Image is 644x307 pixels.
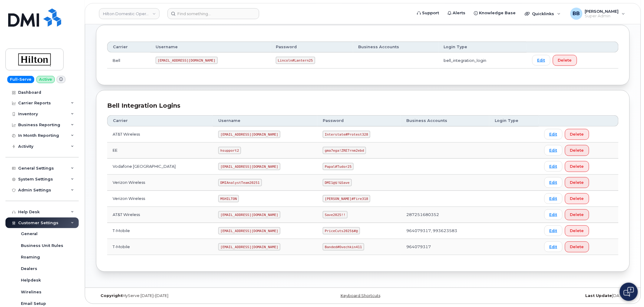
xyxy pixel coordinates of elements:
[438,52,527,69] td: bell_integration_login
[532,11,554,16] span: Quicklinks
[401,223,489,239] td: 964079317, 993623583
[565,161,589,172] button: Delete
[107,239,213,255] td: T-Mobile
[353,42,438,52] th: Business Accounts
[570,228,584,234] span: Delete
[553,55,577,66] button: Delete
[107,143,213,159] td: EE
[565,129,589,140] button: Delete
[218,243,280,251] code: [EMAIL_ADDRESS][DOMAIN_NAME]
[544,225,563,236] a: Edit
[570,131,584,137] span: Delete
[565,225,589,236] button: Delete
[323,147,366,154] code: gma7ega!ZRE7rnm2ebd
[270,42,353,52] th: Password
[107,52,150,69] td: Bell
[479,10,516,16] span: Knowledge Base
[565,177,589,188] button: Delete
[624,287,634,297] img: Open chat
[213,115,317,126] th: Username
[532,55,550,66] a: Edit
[558,57,572,63] span: Delete
[218,163,280,170] code: [EMAIL_ADDRESS][DOMAIN_NAME]
[107,115,213,126] th: Carrier
[565,193,589,204] button: Delete
[323,195,370,202] code: [PERSON_NAME]#Fire318
[566,8,629,20] div: Ben Baskerville Jr
[570,244,584,250] span: Delete
[570,180,584,185] span: Delete
[544,241,563,252] a: Edit
[156,57,218,64] code: [EMAIL_ADDRESS][DOMAIN_NAME]
[570,196,584,201] span: Delete
[218,195,239,202] code: MSHILTON
[323,131,370,138] code: Interstate#Protest328
[218,179,262,186] code: DMIAnalystTeam20251
[570,147,584,153] span: Delete
[401,115,489,126] th: Business Accounts
[401,239,489,255] td: 964079317
[401,207,489,223] td: 287251680352
[452,293,630,298] div: [DATE]
[107,42,150,52] th: Carrier
[585,14,619,19] span: Super Admin
[99,8,160,19] a: Hilton Domestic Operating Company Inc
[585,9,619,14] span: [PERSON_NAME]
[107,175,213,191] td: Verizon Wireless
[218,227,280,234] code: [EMAIL_ADDRESS][DOMAIN_NAME]
[586,293,612,298] strong: Last Update
[573,10,580,17] span: BB
[544,129,563,140] a: Edit
[422,10,439,16] span: Support
[276,57,315,64] code: Lincoln#Lantern25
[544,145,563,156] a: Edit
[341,293,380,298] a: Keyboard Shortcuts
[150,42,270,52] th: Username
[544,177,563,188] a: Edit
[107,159,213,175] td: Vodafone [GEOGRAPHIC_DATA]
[323,227,360,234] code: PriceCuts2025$#@
[107,191,213,207] td: Verizon Wireless
[470,7,520,19] a: Knowledge Base
[323,163,354,170] code: Papal#Tudor25
[317,115,401,126] th: Password
[438,42,527,52] th: Login Type
[218,147,241,154] code: hsupport2
[218,131,280,138] code: [EMAIL_ADDRESS][DOMAIN_NAME]
[565,209,589,220] button: Delete
[107,101,619,110] div: Bell Integration Logins
[565,145,589,156] button: Delete
[167,8,259,19] input: Find something...
[218,211,280,218] code: [EMAIL_ADDRESS][DOMAIN_NAME]
[323,211,348,218] code: Save2025!!
[489,115,539,126] th: Login Type
[101,293,122,298] strong: Copyright
[565,241,589,252] button: Delete
[544,161,563,172] a: Edit
[107,223,213,239] td: T-Mobile
[413,7,444,19] a: Support
[521,8,565,20] div: Quicklinks
[544,209,563,220] a: Edit
[107,207,213,223] td: AT&T Wireless
[107,127,213,143] td: AT&T Wireless
[323,243,364,251] code: Banded#Ovechkin411
[544,193,563,204] a: Edit
[323,179,352,186] code: DMI1@$!&Save
[453,10,466,16] span: Alerts
[96,293,274,298] div: MyServe [DATE]–[DATE]
[570,212,584,218] span: Delete
[444,7,470,19] a: Alerts
[570,164,584,169] span: Delete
